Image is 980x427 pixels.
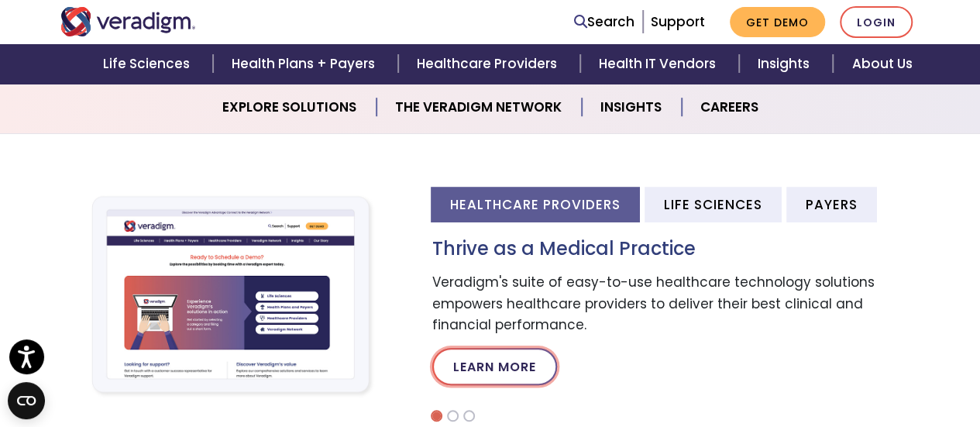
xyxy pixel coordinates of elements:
[786,187,877,222] li: Payers
[580,44,739,84] a: Health IT Vendors
[651,12,705,31] a: Support
[432,272,920,336] p: Veradigm's suite of easy-to-use healthcare technology solutions empowers healthcare providers to ...
[377,88,582,127] a: The Veradigm Network
[730,7,825,37] a: Get Demo
[398,44,579,84] a: Healthcare Providers
[8,382,45,419] button: Open CMP widget
[60,7,196,36] img: Veradigm logo
[682,88,777,127] a: Careers
[431,187,640,222] li: Healthcare Providers
[213,44,398,84] a: Health Plans + Payers
[432,348,557,385] a: Learn More
[840,6,913,38] a: Login
[739,44,833,84] a: Insights
[833,44,930,84] a: About Us
[574,12,634,33] a: Search
[204,88,377,127] a: Explore Solutions
[84,44,213,84] a: Life Sciences
[432,238,920,260] h3: Thrive as a Medical Practice
[645,187,782,222] li: Life Sciences
[582,88,682,127] a: Insights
